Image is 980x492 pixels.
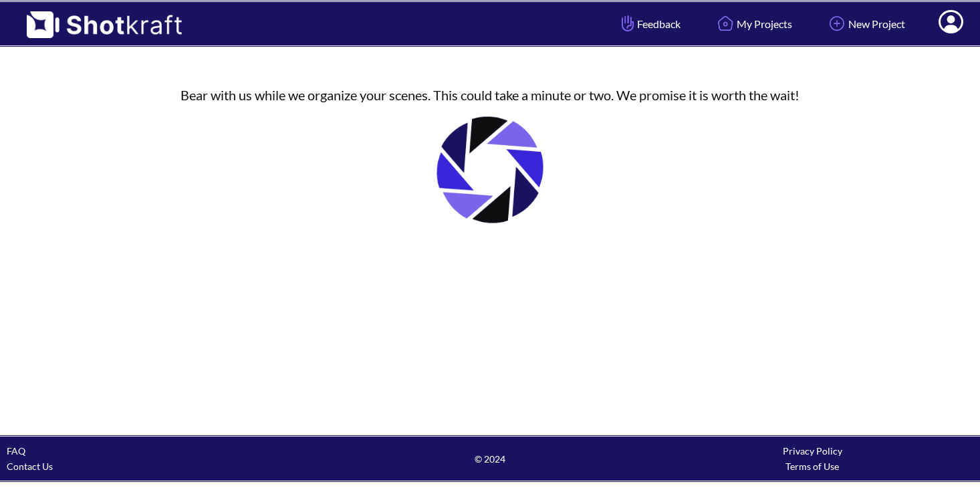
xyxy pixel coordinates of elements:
img: Add Icon [826,12,848,35]
img: Home Icon [714,12,737,35]
a: FAQ [7,445,25,457]
span: Feedback [618,16,681,31]
div: Privacy Policy [651,443,973,459]
a: New Project [816,6,915,41]
div: Terms of Use [651,459,973,474]
a: Contact Us [7,461,53,472]
img: Loading.. [423,103,557,237]
a: My Projects [704,6,802,41]
img: Hand Icon [618,12,637,35]
span: © 2024 [329,451,651,467]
